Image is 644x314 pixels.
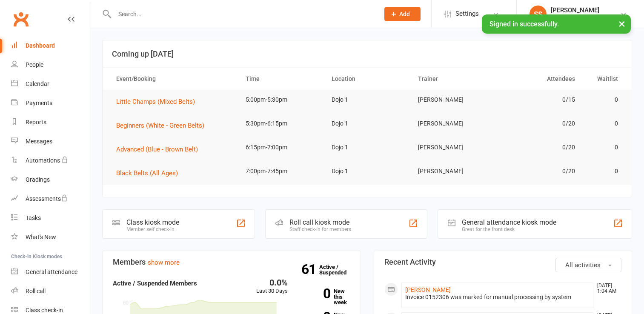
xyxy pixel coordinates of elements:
a: Roll call [11,282,90,301]
div: Invoice 0152306 was marked for manual processing by system [405,294,590,301]
th: Event/Booking [109,68,238,90]
th: Location [324,68,410,90]
span: Signed in successfully. [489,20,559,28]
a: Clubworx [10,9,31,30]
div: Calendar [26,80,49,87]
div: General attendance kiosk mode [462,218,556,226]
span: Add [399,11,410,17]
td: [PERSON_NAME] [410,114,497,134]
th: Time [238,68,324,90]
div: Member self check-in [126,226,179,232]
button: Little Champs (Mixed Belts) [116,97,201,107]
a: Dashboard [11,36,90,55]
span: All activities [565,261,601,269]
td: 5:30pm-6:15pm [238,114,324,134]
div: Roll call kiosk mode [289,218,351,226]
div: Last 30 Days [256,278,288,296]
div: Payments [26,100,52,106]
td: 0 [583,161,626,181]
div: Roll call [26,288,46,294]
td: 5:00pm-5:30pm [238,90,324,110]
div: Staff check-in for members [289,226,351,232]
td: 7:00pm-7:45pm [238,161,324,181]
th: Waitlist [583,68,626,90]
a: show more [148,259,180,266]
a: Automations [11,151,90,170]
h3: Recent Activity [384,258,622,266]
td: Dojo 1 [324,161,410,181]
span: Advanced (Blue - Brown Belt) [116,146,198,153]
td: Dojo 1 [324,137,410,157]
a: Assessments [11,189,90,208]
div: 0.0% [256,278,288,287]
button: Advanced (Blue - Brown Belt) [116,144,204,154]
div: Gradings [26,176,50,183]
a: Messages [11,132,90,151]
span: Black Belts (All Ages) [116,169,178,177]
input: Search... [112,8,373,20]
a: General attendance kiosk mode [11,263,90,282]
td: [PERSON_NAME] [410,137,497,157]
div: Messages [26,138,52,145]
strong: Active / Suspended Members [113,280,197,287]
h3: Members [113,258,350,266]
a: Calendar [11,74,90,94]
a: 0New this week [301,288,350,305]
strong: 0 [301,287,330,300]
button: × [614,14,630,33]
div: Dashboard [26,42,55,49]
div: Tasks [26,214,41,221]
div: People [26,61,43,68]
button: Beginners (White - Green Belts) [116,120,210,131]
a: People [11,55,90,74]
a: 61Active / Suspended [319,258,357,282]
button: Black Belts (All Ages) [116,168,184,178]
strong: 61 [301,263,319,276]
td: 0 [583,137,626,157]
a: Gradings [11,170,90,189]
span: Settings [455,4,479,23]
td: 0/20 [496,137,583,157]
div: Great for the front desk [462,226,556,232]
td: 0 [583,90,626,110]
a: What's New [11,228,90,247]
th: Attendees [496,68,583,90]
div: Wellness Martial Arts [551,14,606,22]
a: Tasks [11,208,90,228]
td: [PERSON_NAME] [410,161,497,181]
div: Assessments [26,195,68,202]
td: Dojo 1 [324,114,410,134]
a: [PERSON_NAME] [405,286,451,293]
div: Automations [26,157,60,164]
button: Add [384,7,421,21]
td: 6:15pm-7:00pm [238,137,324,157]
span: Little Champs (Mixed Belts) [116,98,195,106]
div: [PERSON_NAME] [551,6,606,14]
div: General attendance [26,268,77,275]
time: [DATE] 1:04 AM [593,283,621,294]
div: SS [530,6,547,23]
span: Beginners (White - Green Belts) [116,122,204,129]
div: Class check-in [26,307,63,314]
div: Class kiosk mode [126,218,179,226]
td: [PERSON_NAME] [410,90,497,110]
td: 0/20 [496,161,583,181]
a: Reports [11,113,90,132]
a: Payments [11,94,90,113]
div: Reports [26,119,46,126]
td: 0/20 [496,114,583,134]
td: 0/15 [496,90,583,110]
td: Dojo 1 [324,90,410,110]
div: What's New [26,234,56,240]
h3: Coming up [DATE] [112,50,622,58]
button: All activities [555,258,621,272]
td: 0 [583,114,626,134]
th: Trainer [410,68,497,90]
